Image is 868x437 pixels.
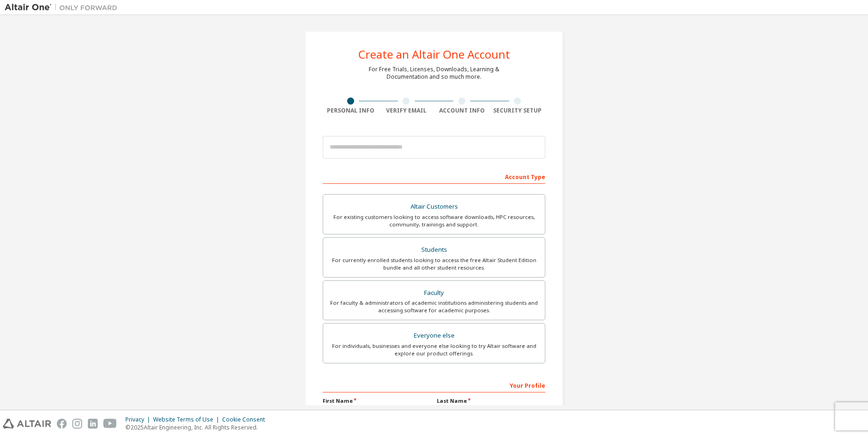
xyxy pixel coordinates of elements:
[329,200,539,213] div: Altair Customers
[72,419,82,429] img: instagram.svg
[369,66,499,81] div: For Free Trials, Licenses, Downloads, Learning & Documentation and so much more.
[490,107,546,114] div: Security Setup
[358,49,510,60] div: Create an Altair One Account
[323,107,379,114] div: Personal Info
[323,397,431,405] label: First Name
[125,416,153,423] div: Privacy
[57,419,67,429] img: facebook.svg
[125,423,271,431] p: © 2025 Altair Engineering, Inc. All Rights Reserved.
[329,213,539,228] div: For existing customers looking to access software downloads, HPC resources, community, trainings ...
[379,107,434,114] div: Verify Email
[103,419,117,429] img: youtube.svg
[434,107,490,114] div: Account Info
[437,397,545,405] label: Last Name
[329,342,539,357] div: For individuals, businesses and everyone else looking to try Altair software and explore our prod...
[5,3,122,12] img: Altair One
[323,169,545,184] div: Account Type
[3,419,51,429] img: altair_logo.svg
[323,377,545,392] div: Your Profile
[222,416,271,423] div: Cookie Consent
[329,299,539,314] div: For faculty & administrators of academic institutions administering students and accessing softwa...
[153,416,222,423] div: Website Terms of Use
[329,243,539,256] div: Students
[329,329,539,342] div: Everyone else
[329,256,539,271] div: For currently enrolled students looking to access the free Altair Student Edition bundle and all ...
[329,286,539,300] div: Faculty
[88,419,98,429] img: linkedin.svg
